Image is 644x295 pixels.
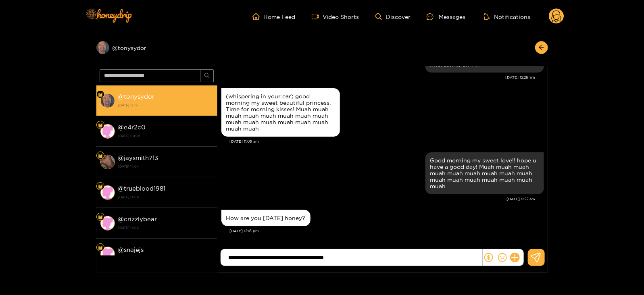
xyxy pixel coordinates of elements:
strong: @ crizzlybear [118,216,157,222]
img: conversation [100,247,115,261]
div: Oct. 14, 11:05 am [221,88,340,137]
strong: @ jaysmith713 [118,154,158,161]
strong: @ snajejs [118,246,144,253]
div: [DATE] 12:26 am [221,75,536,80]
img: Fan Level [98,184,103,189]
div: Oct. 14, 11:22 am [425,152,544,194]
span: search [204,73,210,79]
a: Discover [375,13,411,20]
img: conversation [100,216,115,231]
div: How are you [DATE] honey? [226,215,306,221]
span: home [252,13,264,20]
a: Home Feed [252,13,296,20]
button: search [201,69,214,82]
span: arrow-left [538,44,544,51]
div: [DATE] 12:18 pm [230,228,544,234]
button: arrow-left [535,41,548,54]
span: smile [498,253,507,262]
button: dollar [483,251,495,264]
span: video-camera [312,13,323,20]
div: @tonysydor [96,41,217,54]
img: Fan Level [98,123,103,128]
strong: [DATE] 14:04 [118,163,213,170]
strong: @ trueblood1981 [118,185,166,192]
img: conversation [100,155,115,169]
strong: [DATE] 14:04 [118,193,213,201]
div: Good morning my sweet love!! hope u have a good day! Muah muah muah muah muah muah muah muah muah... [430,157,539,189]
div: (whispering in your ear) good morning my sweet beautiful princess. Time for morning kisses! Muah ... [226,93,335,132]
a: Video Shorts [312,13,359,20]
strong: [DATE] 14:01 [118,255,213,262]
img: conversation [100,185,115,200]
strong: [DATE] 00:38 [118,132,213,139]
div: [DATE] 11:22 am [221,196,536,202]
img: conversation [100,124,115,139]
img: conversation [100,93,115,108]
img: Fan Level [98,215,103,220]
div: [DATE] 11:05 am [230,139,544,144]
div: Oct. 14, 12:18 pm [221,210,311,226]
img: Fan Level [98,154,103,158]
button: Notifications [481,12,533,21]
strong: @ tonysydor [118,93,155,100]
img: Fan Level [98,92,103,97]
strong: @ e4r2c0 [118,124,146,131]
strong: [DATE] 12:18 [118,102,213,109]
strong: [DATE] 14:02 [118,224,213,231]
img: Fan Level [98,245,103,250]
div: Messages [427,12,465,21]
span: dollar [484,253,493,262]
